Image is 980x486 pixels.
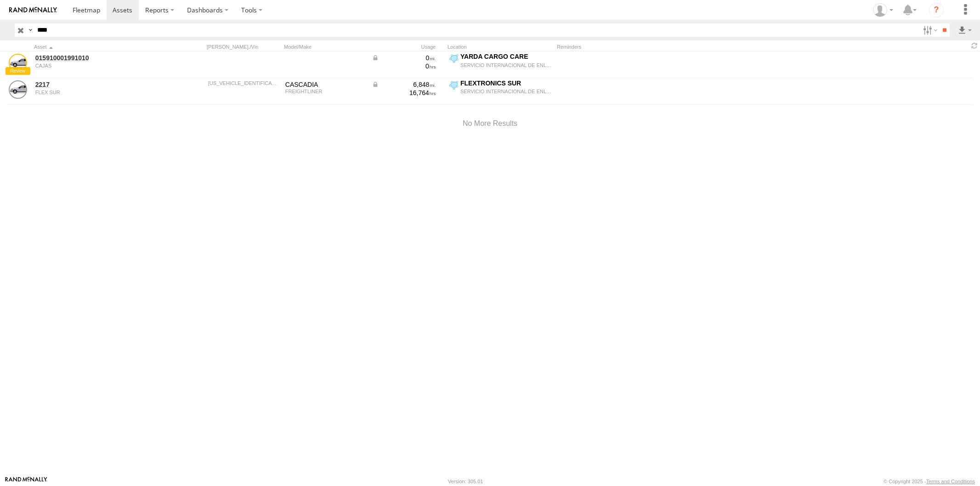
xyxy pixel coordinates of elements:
[448,44,553,50] div: Location
[35,90,161,95] div: undefined
[35,63,161,68] div: undefined
[460,52,552,61] div: YARDA CARGO CARE
[370,44,444,50] div: Usage
[372,89,436,97] div: 16,764
[372,54,436,62] div: Data from Vehicle CANbus
[285,80,365,89] div: CASCADIA
[284,44,367,50] div: Model/Make
[9,54,27,72] a: View Asset Details
[372,62,436,70] div: 0
[34,44,163,50] div: Click to Sort
[9,7,57,13] img: rand-logo.svg
[870,3,896,17] div: Fernando Valdez
[208,80,279,86] div: 1FUJGBDV5GLGY2217
[35,54,161,62] a: 015910001991010
[919,23,939,37] label: Search Filter Options
[460,79,552,87] div: FLEXTRONICS SUR
[5,477,47,486] a: Visit our Website
[884,479,975,484] div: © Copyright 2025 -
[372,80,436,89] div: Data from Vehicle CANbus
[926,479,975,484] a: Terms and Conditions
[557,44,704,50] div: Reminders
[448,79,553,104] label: Click to View Current Location
[957,23,973,37] label: Export results as...
[35,80,161,89] a: 2217
[460,88,552,95] div: SERVICIO INTERNACIONAL DE ENLACE TERRESTRE SA
[207,44,280,50] div: [PERSON_NAME]./Vin
[460,62,552,68] div: SERVICIO INTERNACIONAL DE ENLACE TERRESTRE SA
[9,80,27,99] a: View Asset Details
[929,3,944,17] i: ?
[285,89,365,94] div: FREIGHTLINER
[448,479,483,484] div: Version: 305.01
[448,52,553,77] label: Click to View Current Location
[27,23,34,37] label: Search Query
[969,41,980,50] span: Refresh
